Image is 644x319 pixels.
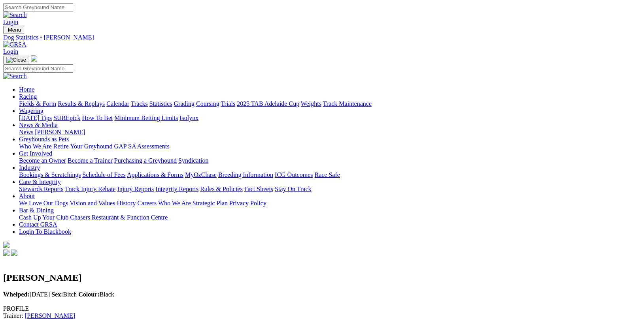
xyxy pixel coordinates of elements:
a: Become a Trainer [68,157,113,164]
a: 2025 TAB Adelaide Cup [237,100,299,107]
a: [DATE] Tips [19,114,52,121]
a: Isolynx [179,114,198,121]
a: Care & Integrity [19,178,61,185]
a: GAP SA Assessments [114,143,170,150]
a: How To Bet [82,114,113,121]
div: Racing [19,100,635,107]
a: Strategic Plan [193,200,228,206]
a: Syndication [178,157,208,164]
a: Who We Are [158,200,191,206]
a: News & Media [19,122,58,128]
a: Cash Up Your Club [19,214,68,221]
div: Care & Integrity [19,186,635,193]
img: logo-grsa-white.png [31,55,37,62]
a: Fields & Form [19,100,56,107]
div: Get Involved [19,157,635,164]
div: About [19,200,635,207]
a: Home [19,86,34,93]
img: Close [6,57,26,63]
img: GRSA [3,41,26,48]
a: About [19,193,35,199]
a: Contact GRSA [19,221,57,228]
a: Coursing [196,100,219,107]
a: Schedule of Fees [82,171,125,178]
img: Search [3,73,27,80]
a: Minimum Betting Limits [114,114,178,121]
a: Retire Your Greyhound [53,143,113,150]
a: Login [3,48,18,55]
button: Toggle navigation [3,56,29,64]
a: Wagering [19,107,43,114]
a: Dog Statistics - [PERSON_NAME] [3,34,635,41]
a: Weights [301,100,321,107]
div: Industry [19,171,635,178]
button: Toggle navigation [3,26,24,34]
a: History [117,200,136,206]
a: Greyhounds as Pets [19,136,69,143]
a: Racing [19,93,37,100]
a: Results & Replays [58,100,105,107]
h2: [PERSON_NAME] [3,272,635,283]
a: Login To Blackbook [19,228,71,235]
div: Greyhounds as Pets [19,143,635,150]
b: Sex: [51,291,63,298]
a: Breeding Information [218,171,273,178]
span: Trainer: [3,312,23,319]
a: SUREpick [53,114,80,121]
a: Track Maintenance [323,100,372,107]
a: Grading [174,100,195,107]
input: Search [3,3,73,11]
a: Stay On Track [275,186,311,192]
a: Purchasing a Greyhound [114,157,177,164]
span: [DATE] [3,291,50,298]
a: Industry [19,164,40,171]
b: Colour: [78,291,99,298]
a: Injury Reports [117,186,154,192]
a: Calendar [106,100,129,107]
a: Trials [221,100,235,107]
a: ICG Outcomes [275,171,313,178]
a: We Love Our Dogs [19,200,68,206]
div: News & Media [19,129,635,136]
a: Rules & Policies [200,186,243,192]
img: facebook.svg [3,250,9,256]
a: Statistics [149,100,172,107]
a: Stewards Reports [19,186,63,192]
a: Track Injury Rebate [65,186,115,192]
a: Get Involved [19,150,52,157]
a: Bookings & Scratchings [19,171,81,178]
a: Applications & Forms [127,171,183,178]
a: Integrity Reports [155,186,198,192]
a: Tracks [131,100,148,107]
b: Whelped: [3,291,30,298]
a: News [19,129,33,135]
a: Login [3,19,18,25]
a: Become an Owner [19,157,66,164]
a: Fact Sheets [244,186,273,192]
input: Search [3,64,73,73]
span: Bitch [51,291,77,298]
div: Bar & Dining [19,214,635,221]
a: Careers [137,200,157,206]
a: Bar & Dining [19,207,54,214]
a: Who We Are [19,143,52,150]
img: logo-grsa-white.png [3,242,9,248]
div: PROFILE [3,305,635,312]
a: Chasers Restaurant & Function Centre [70,214,168,221]
img: Search [3,11,27,19]
a: MyOzChase [185,171,217,178]
a: [PERSON_NAME] [25,312,75,319]
span: Menu [8,27,21,33]
div: Wagering [19,114,635,122]
a: [PERSON_NAME] [35,129,85,135]
span: Black [78,291,114,298]
a: Race Safe [314,171,340,178]
img: twitter.svg [11,250,17,256]
a: Vision and Values [70,200,115,206]
a: Privacy Policy [229,200,266,206]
